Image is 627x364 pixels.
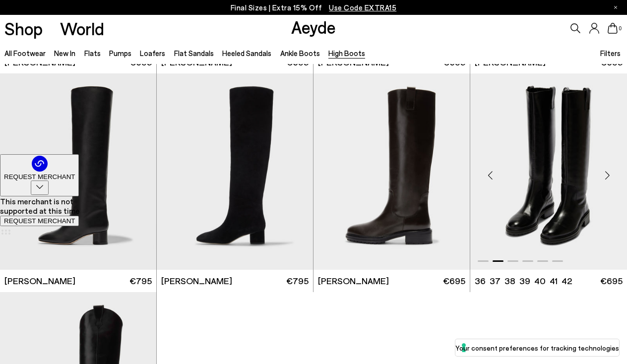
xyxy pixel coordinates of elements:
[161,275,232,287] span: [PERSON_NAME]
[475,275,569,287] ul: variant
[519,275,530,287] li: 39
[318,275,389,287] span: [PERSON_NAME]
[157,270,313,292] a: [PERSON_NAME] €795
[600,275,623,287] span: €695
[109,49,131,58] a: Pumps
[291,16,336,37] a: Aeyde
[608,23,618,34] a: 0
[443,275,465,287] span: €695
[455,343,619,353] label: Your consent preferences for tracking technologies
[470,73,627,270] div: 2 / 6
[329,3,396,12] span: Navigate to /collections/ss25-final-sizes
[470,270,627,292] a: 36 37 38 39 40 41 42 €695
[475,275,486,287] li: 36
[222,49,271,58] a: Heeled Sandals
[313,270,470,292] a: [PERSON_NAME] €695
[534,275,546,287] li: 40
[455,339,619,356] button: Your consent preferences for tracking technologies
[174,49,214,58] a: Flat Sandals
[490,275,501,287] li: 37
[4,49,46,58] a: All Footwear
[157,73,313,270] div: 1 / 6
[470,73,627,270] a: Next slide Previous slide
[313,73,470,270] a: Next slide Previous slide
[54,49,75,58] a: New In
[84,49,101,58] a: Flats
[129,275,152,287] span: €795
[157,73,313,270] a: Next slide Previous slide
[4,275,75,287] span: [PERSON_NAME]
[286,275,309,287] span: €795
[313,73,470,270] div: 1 / 6
[550,275,558,287] li: 41
[60,20,104,37] a: World
[231,1,397,14] p: Final Sizes | Extra 15% Off
[140,49,165,58] a: Loafers
[328,49,365,58] a: High Boots
[280,49,320,58] a: Ankle Boots
[157,73,313,270] img: Willa Suede Over-Knee Boots
[313,73,470,270] img: Henry Knee-High Boots
[4,20,43,37] a: Shop
[618,26,623,31] span: 0
[504,275,515,287] li: 38
[562,275,572,287] li: 42
[470,73,627,270] img: Henry Knee-High Boots
[600,49,621,58] span: Filters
